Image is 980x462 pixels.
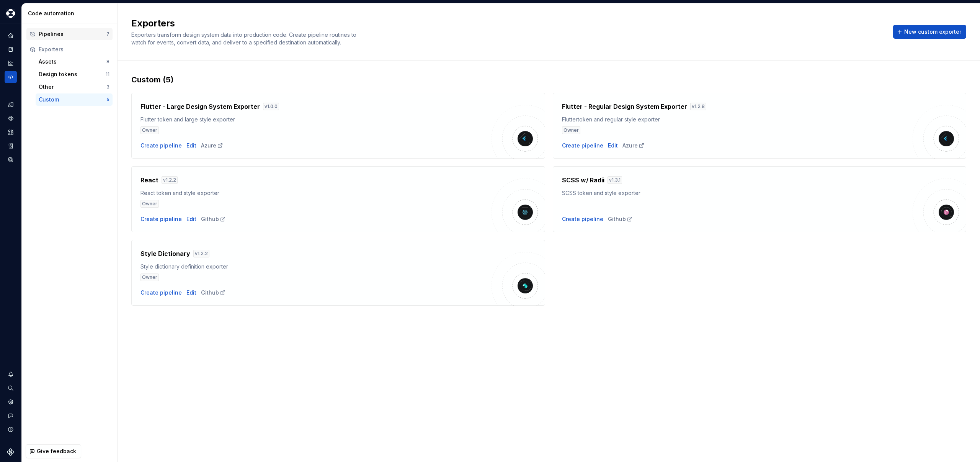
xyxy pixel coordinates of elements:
h2: Exporters [131,17,884,29]
div: v 1.2.8 [690,103,706,110]
span: New custom exporter [904,28,961,36]
div: Style dictionary definition exporter [140,263,492,270]
button: Other3 [36,81,113,93]
div: Owner [562,126,580,134]
a: Design tokens [5,98,17,111]
button: Pipelines7 [26,28,113,40]
button: Create pipeline [562,142,603,149]
div: Code automation [28,10,114,17]
a: Github [608,215,633,223]
a: Azure [622,142,645,149]
button: Create pipeline [562,215,603,223]
button: Notifications [5,368,17,380]
h4: SCSS w/ Radii [562,175,604,185]
button: Give feedback [26,444,81,458]
button: Create pipeline [140,142,182,149]
div: Custom [39,96,106,103]
a: Storybook stories [5,140,17,152]
a: Data sources [5,154,17,166]
div: Documentation [5,43,17,56]
div: 7 [106,31,109,37]
svg: Supernova Logo [7,448,15,456]
span: Exporters transform design system data into production code. Create pipeline routines to watch fo... [131,31,358,46]
div: Design tokens [39,70,106,78]
a: Github [201,289,226,297]
div: 11 [106,71,109,77]
h4: Flutter - Regular Design System Exporter [562,102,687,111]
button: Design tokens11 [36,68,113,80]
div: Pipelines [39,30,106,38]
div: v 1.3.1 [608,176,622,184]
div: SCSS token and style exporter [562,189,913,197]
div: Exporters [39,46,109,53]
a: Code automation [5,71,17,83]
h4: Style Dictionary [140,249,190,258]
div: Fluttertoken and regular style exporter [562,116,913,123]
a: Azure [201,142,223,149]
button: Create pipeline [140,215,182,223]
div: v 1.0.0 [263,103,279,110]
img: 317a9594-9ec3-41ad-b59a-e557b98ff41d.png [6,9,15,18]
span: Give feedback [37,447,76,455]
a: Components [5,112,17,125]
a: Analytics [5,57,17,69]
h4: React [140,175,158,185]
div: Create pipeline [140,289,182,297]
div: 8 [106,59,109,65]
div: Other [39,83,106,91]
a: Edit [186,289,196,297]
a: Assets [5,126,17,138]
div: Owner [140,126,159,134]
div: 3 [106,84,109,90]
div: 5 [106,97,109,103]
a: Edit [186,142,196,149]
button: Search ⌘K [5,382,17,394]
a: Edit [608,142,618,149]
div: React token and style exporter [140,189,492,197]
div: Custom (5) [131,74,966,85]
a: Github [201,215,226,223]
button: Custom5 [36,93,113,106]
div: v 1.2.2 [193,250,209,257]
button: Assets8 [36,56,113,68]
a: Edit [186,215,196,223]
div: Owner [140,274,159,281]
a: Home [5,29,17,42]
button: Contact support [5,410,17,422]
div: Flutter token and large style exporter [140,116,492,123]
div: Assets [39,58,106,66]
button: New custom exporter [893,25,966,39]
h4: Flutter - Large Design System Exporter [140,102,260,111]
div: Owner [140,200,159,208]
a: Settings [5,396,17,408]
